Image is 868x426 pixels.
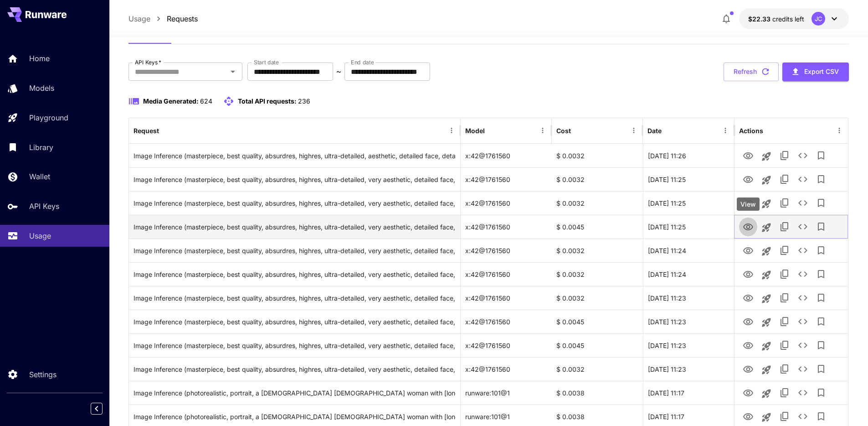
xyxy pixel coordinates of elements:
button: Menu [536,124,549,137]
div: Click to copy prompt [134,310,456,333]
div: $ 0.0045 [552,310,643,333]
div: Date [647,127,662,135]
p: Settings [29,369,56,380]
p: Wallet [29,171,50,182]
button: Copy TaskUUID [776,265,794,283]
span: 236 [298,97,310,105]
button: Launch in playground [757,361,776,379]
button: View [739,383,757,402]
button: View [739,336,757,354]
div: $ 0.0032 [552,286,643,310]
p: Playground [29,112,68,123]
div: 23 Sep, 2025 11:24 [643,262,734,286]
button: View [739,265,757,283]
button: View [739,288,757,307]
div: 23 Sep, 2025 11:23 [643,286,734,310]
span: $22.33 [748,15,772,23]
div: 23 Sep, 2025 11:23 [643,333,734,357]
p: ~ [336,66,341,77]
div: x:42@1761560 [461,144,552,167]
button: Menu [445,124,458,137]
div: 23 Sep, 2025 11:25 [643,167,734,191]
div: $ 0.0032 [552,262,643,286]
button: Add to library [812,407,830,426]
div: Click to copy prompt [134,286,456,310]
div: $22.33232 [748,14,804,24]
button: Copy TaskUUID [776,360,794,378]
p: Requests [167,13,198,24]
div: Click to copy prompt [134,215,456,239]
button: Launch in playground [757,147,776,166]
button: Menu [719,124,732,137]
div: 23 Sep, 2025 11:25 [643,215,734,239]
button: Launch in playground [757,218,776,237]
button: Launch in playground [757,195,776,213]
button: See details [794,312,812,331]
button: View [739,359,757,378]
button: Add to library [812,289,830,307]
button: $22.33232JC [739,8,849,29]
button: See details [794,218,812,236]
div: 23 Sep, 2025 11:17 [643,381,734,405]
p: Usage [128,13,150,24]
button: Open [226,65,239,78]
button: Copy TaskUUID [776,170,794,188]
div: x:42@1761560 [461,333,552,357]
div: Click to copy prompt [134,168,456,191]
div: 23 Sep, 2025 11:24 [643,239,734,262]
div: View [737,197,760,211]
div: $ 0.0045 [552,215,643,239]
div: Click to copy prompt [134,381,456,405]
button: Collapse sidebar [91,403,103,415]
div: 23 Sep, 2025 11:23 [643,310,734,333]
div: x:42@1761560 [461,215,552,239]
div: Model [465,127,485,135]
div: $ 0.0032 [552,239,643,262]
div: x:42@1761560 [461,262,552,286]
button: View [739,193,757,212]
button: Copy TaskUUID [776,336,794,354]
button: Copy TaskUUID [776,312,794,331]
button: View [739,407,757,426]
nav: breadcrumb [128,13,198,24]
div: x:42@1761560 [461,239,552,262]
button: Copy TaskUUID [776,407,794,426]
p: Usage [29,230,51,241]
button: Add to library [812,265,830,283]
button: See details [794,170,812,188]
button: Launch in playground [757,384,776,403]
button: Add to library [812,312,830,331]
div: Click to copy prompt [134,358,456,381]
div: Click to copy prompt [134,263,456,286]
button: Add to library [812,146,830,165]
button: Sort [663,124,675,137]
button: See details [794,194,812,212]
button: Add to library [812,360,830,378]
button: See details [794,336,812,354]
div: $ 0.0032 [552,357,643,381]
button: Sort [572,124,585,137]
div: Click to copy prompt [134,334,456,357]
label: API Keys [135,58,161,66]
div: Actions [739,127,763,135]
button: Launch in playground [757,266,776,284]
div: Click to copy prompt [134,144,456,167]
div: $ 0.0032 [552,167,643,191]
button: Sort [486,124,498,137]
div: 23 Sep, 2025 11:26 [643,144,734,167]
button: Add to library [812,241,830,260]
div: $ 0.0038 [552,381,643,405]
button: View [739,241,757,260]
div: Click to copy prompt [134,192,456,215]
button: View [739,217,757,236]
button: Add to library [812,194,830,212]
button: Menu [627,124,640,137]
p: API Keys [29,201,59,212]
div: 23 Sep, 2025 11:25 [643,191,734,215]
button: Export CSV [782,62,849,81]
button: Copy TaskUUID [776,218,794,236]
button: Launch in playground [757,171,776,189]
label: Start date [254,58,279,66]
span: Total API requests: [238,97,297,105]
button: Launch in playground [757,313,776,332]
